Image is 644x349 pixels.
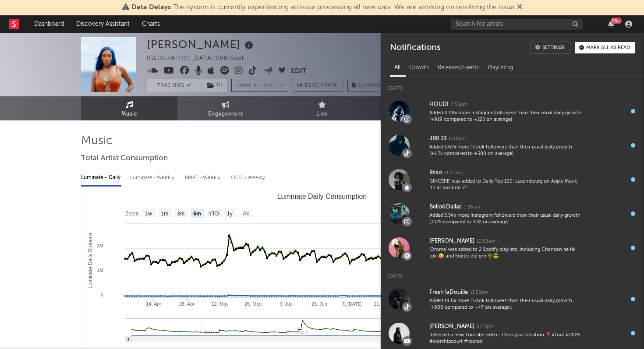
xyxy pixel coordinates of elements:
[147,53,254,64] div: [GEOGRAPHIC_DATA] | R&B/Soul
[293,79,343,92] a: Benchmark
[177,211,185,217] text: 3m
[131,4,171,11] span: Data Delays
[374,301,397,307] text: 21. [DATE]
[202,79,227,92] button: (1)
[87,233,93,288] text: Luminate Daily Streams
[381,231,644,265] a: [PERSON_NAME]12:03am'Oroma' was added to 2 Spotify playlists, including Chanson de tik tok 😜 and ...
[161,211,169,217] text: 1m
[608,21,614,28] button: 99+
[275,84,283,88] em: On
[147,79,202,92] button: Tracking
[542,46,565,50] div: Settings
[370,96,467,120] a: Audience
[381,265,644,282] div: [DATE]
[145,211,152,217] text: 1w
[70,15,136,33] a: Discovery Assistant
[208,109,243,120] span: Engagement
[586,46,630,50] div: Mark all as read
[451,102,467,108] div: 7:55pm
[429,110,584,123] div: Added 4.08x more Instagram followers than their usual daily growth (+919 compared to +225 on aver...
[311,301,327,307] text: 23. Jun
[305,81,338,91] span: Benchmark
[449,136,466,142] div: 6:18pm
[101,292,103,297] text: 0
[464,204,480,211] div: 1:26am
[358,83,384,88] span: Summary
[451,19,583,30] input: Search for artists
[433,60,483,75] div: Releases/Events
[193,211,201,217] text: 6m
[121,109,138,120] span: Music
[97,243,103,248] text: 2M
[131,4,514,11] span: : The system is currently experiencing an issue processing all new data. We are working on resolv...
[390,42,440,54] div: Notifications
[470,289,488,296] div: 11:55pm
[381,94,644,128] a: HOUDI7:55pmAdded 4.08x more Instagram followers than their usual daily growth (+919 compared to +...
[81,153,168,164] span: Total Artist Consumption
[81,170,121,185] div: Luminate - Daily
[381,197,644,231] a: Bello&Dallas1:26amAdded 5.54x more Instagram followers than their usual daily growth (+175 compar...
[429,134,447,144] div: JRK 19
[381,128,644,162] a: JRK 196:18pmAdded 5.67x more Tiktok followers than their usual daily growth (+1.7k compared to +3...
[429,247,584,260] div: 'Oroma' was added to 2 Spotify playlists, including Chanson de tik tok 😜 and Soirée été grrr🌴😎.
[28,15,70,33] a: Dashboard
[444,170,463,176] div: 11:47am
[185,170,222,185] div: BMAT - Weekly
[381,77,644,94] div: [DATE]
[429,99,449,110] div: HOUDI
[342,301,363,307] text: 7. [DATE]
[575,42,635,53] button: Mark all as read
[81,96,177,120] a: Music
[130,170,176,185] div: Luminate - Weekly
[211,301,229,307] text: 12. May
[125,211,139,217] text: Zoom
[202,79,227,92] span: ( 1 )
[611,18,622,24] div: 99 +
[477,324,494,330] div: 9:43pm
[429,202,462,212] div: Bello&Dallas
[429,332,584,345] div: Released a new YouTube video - Drop your location 📍#tour #2026 #worshipcourt #rooted.
[231,170,266,185] div: OCC - Weekly
[146,301,161,307] text: 14. Apr
[316,109,328,120] span: Live
[280,301,293,307] text: 9. Jun
[390,60,405,75] div: All
[483,60,518,75] div: Playlisting
[347,79,389,92] button: Summary
[381,162,644,197] a: Rsko11:47am'SINCÈRE' was added to Daily Top 100: Luxembourg on Apple Music. It's at position 71.
[429,168,442,178] div: Rsko
[381,282,644,316] a: Fresh laDouille11:55pmAdded 19.0x more Tiktok followers than their usual daily growth (+900 compa...
[429,178,584,192] div: 'SINCÈRE' was added to Daily Top 100: Luxembourg on Apple Music. It's at position 71.
[429,212,584,226] div: Added 5.54x more Instagram followers than their usual daily growth (+175 compared to +32 on avera...
[277,193,367,200] text: Luminate Daily Consumption
[209,211,219,217] text: YTD
[477,238,495,245] div: 12:03am
[227,211,233,217] text: 1y
[177,96,274,120] a: Engagement
[231,79,288,92] button: Email AlertsOn
[97,268,103,273] text: 1M
[429,321,474,332] div: [PERSON_NAME]
[291,66,307,77] button: Edit
[429,287,468,298] div: Fresh laDouille
[244,301,262,307] text: 26. May
[243,211,248,217] text: All
[429,298,584,311] div: Added 19.0x more Tiktok followers than their usual daily growth (+900 compared to +47 on average).
[136,15,166,33] a: Charts
[179,301,195,307] text: 28. Apr
[147,37,255,52] div: [PERSON_NAME]
[429,144,584,158] div: Added 5.67x more Tiktok followers than their usual daily growth (+1.7k compared to +300 on average).
[517,4,522,11] span: Dismiss
[429,236,474,247] div: [PERSON_NAME]
[405,60,433,75] div: Growth
[531,42,570,54] a: Settings
[274,96,370,120] a: Live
